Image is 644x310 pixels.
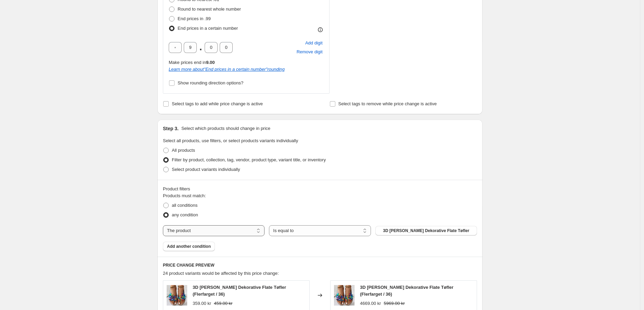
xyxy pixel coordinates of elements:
button: Remove placeholder [296,48,324,56]
input: ﹡ [184,42,197,53]
div: Product filters [163,186,477,192]
span: Show rounding direction options? [178,80,243,85]
span: Select tags to add while price change is active [172,101,263,106]
span: 24 product variants would be affected by this price change: [163,271,279,276]
span: all conditions [172,203,197,208]
strike: 5969.00 kr [384,300,404,307]
button: Add placeholder [304,39,324,48]
span: Round to nearest whole number [178,6,241,12]
h2: Step 3. [163,125,179,132]
span: End prices in .99 [178,16,211,21]
span: any condition [172,212,198,217]
span: Remove digit [297,49,323,55]
input: ﹡ [169,42,182,53]
span: Select product variants individually [172,167,240,172]
a: Learn more about"End prices in a certain number"rounding [169,67,285,72]
span: Make prices end in [169,60,215,65]
b: 9.00 [206,60,215,65]
button: Add another condition [163,242,215,251]
span: Select tags to remove while price change is active [338,101,437,106]
h6: PRICE CHANGE PREVIEW [163,262,477,268]
span: 3D [PERSON_NAME] Dekorative Flate Tøfler (Flerfarget / 36) [193,285,286,297]
img: 3c81fdf87e306c0b9ec5b5b842b09cce_80x.jpg [167,285,187,306]
img: 3c81fdf87e306c0b9ec5b5b842b09cce_80x.jpg [334,285,355,306]
span: Add another condition [167,244,211,249]
div: 359.00 kr [193,300,211,307]
button: 3D Blomster Dekorative Flate Tøfler [375,226,477,235]
strike: 459.00 kr [214,300,232,307]
span: Filter by product, collection, tag, vendor, product type, variant title, or inventory [172,157,326,162]
input: ﹡ [205,42,218,53]
span: All products [172,148,195,153]
span: 3D [PERSON_NAME] Dekorative Flate Tøfler (Flerfarget / 36) [360,285,453,297]
span: Select all products, use filters, or select products variants individually [163,138,298,143]
span: End prices in a certain number [178,26,238,31]
i: Learn more about " End prices in a certain number " rounding [169,67,285,72]
span: Products must match: [163,193,206,198]
input: ﹡ [220,42,233,53]
span: Add digit [305,40,323,46]
p: Select which products should change in price [181,125,270,132]
div: 4669.00 kr [360,300,381,307]
span: 3D [PERSON_NAME] Dekorative Flate Tøfler [383,228,469,233]
span: . [199,42,203,53]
